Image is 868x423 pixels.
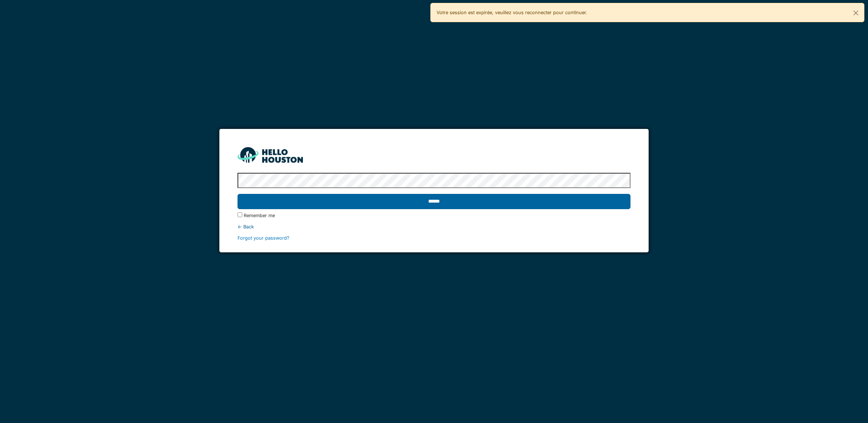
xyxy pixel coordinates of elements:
[238,235,289,241] a: Forgot your password?
[244,212,275,219] label: Remember me
[430,3,864,22] div: Votre session est expirée, veuillez vous reconnecter pour continuer.
[848,3,864,23] button: Close
[238,147,303,163] img: HH_line-BYnF2_Hg.png
[238,223,630,230] div: ← Back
